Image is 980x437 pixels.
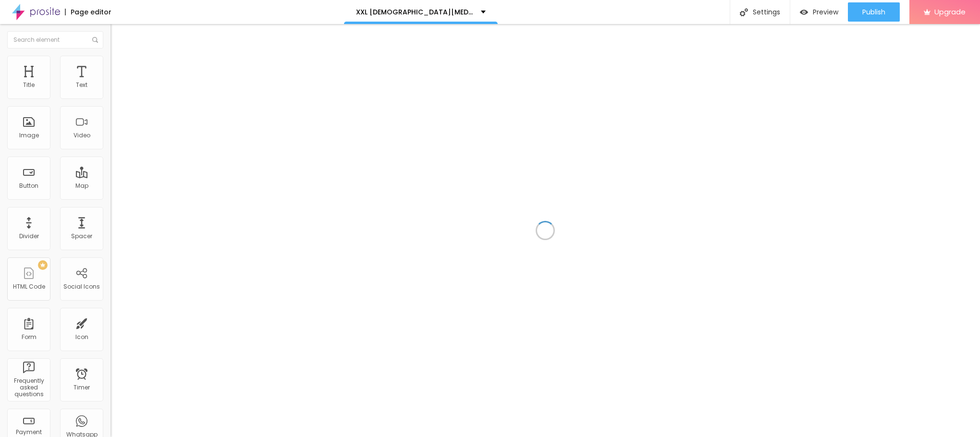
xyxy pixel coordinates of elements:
div: Timer [73,384,90,391]
div: Title [23,82,35,88]
button: Publish [848,2,900,22]
span: Publish [862,8,885,16]
img: Icone [92,37,98,43]
div: Button [19,182,38,189]
div: Divider [19,233,39,240]
span: Preview [813,8,838,16]
div: Map [75,182,88,189]
img: Icone [740,8,748,16]
div: Page editor [65,9,111,15]
div: Social Icons [63,283,100,290]
div: Frequently asked questions [10,377,48,398]
input: Search element [7,31,103,49]
span: Upgrade [934,8,966,16]
div: HTML Code [13,283,45,290]
div: Spacer [71,233,92,240]
div: Icon [75,334,88,340]
div: Image [19,132,39,139]
p: XXL [DEMOGRAPHIC_DATA][MEDICAL_DATA] Gummies [GEOGRAPHIC_DATA] [356,9,474,15]
button: Preview [790,2,848,22]
div: Video [73,132,90,139]
div: Text [76,82,87,88]
img: view-1.svg [800,8,808,16]
div: Form [22,334,37,340]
